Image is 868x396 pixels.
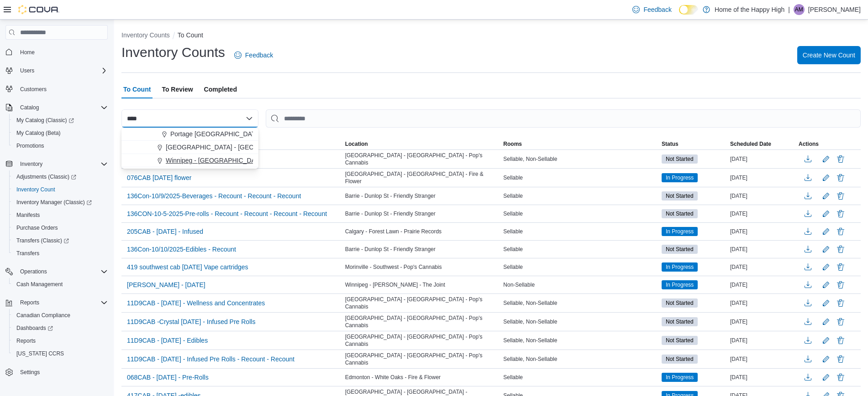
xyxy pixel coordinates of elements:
p: Home of the Happy High [715,4,784,15]
div: [DATE] [728,190,797,201]
span: Users [20,67,34,74]
button: Settings [2,365,111,379]
span: Not Started [662,298,698,308]
button: Edit count details [821,242,831,256]
button: Scheduled Date [728,139,797,149]
span: Rooms [503,140,522,148]
span: Transfers (Classic) [13,235,108,246]
span: Transfers (Classic) [16,237,69,244]
button: Manifests [9,209,111,221]
button: Delete [835,298,846,309]
span: In Progress [666,281,694,289]
button: Status [660,139,728,149]
span: In Progress [666,174,694,182]
a: Purchase Orders [13,222,62,233]
span: In Progress [662,227,698,236]
div: Sellable [501,372,660,383]
button: Inventory Count [9,183,111,196]
button: Delete [835,172,846,183]
span: Not Started [662,355,698,364]
div: [DATE] [728,279,797,290]
span: Barrie - Dunlop St - Friendly Stranger [345,192,436,200]
a: Customers [16,84,50,95]
button: 11D9CAB -Crystal [DATE] - Infused Pre Rolls [123,315,259,329]
a: Canadian Compliance [13,310,74,321]
a: [US_STATE] CCRS [13,348,68,359]
button: Delete [835,226,846,237]
a: Inventory Manager (Classic) [9,196,111,209]
span: [GEOGRAPHIC_DATA] - [GEOGRAPHIC_DATA] - The Joint [166,143,337,152]
span: In Progress [662,280,698,289]
button: Delete [835,190,846,201]
span: Customers [20,86,47,93]
button: Edit count details [821,189,831,203]
span: Not Started [666,192,694,200]
span: Promotions [13,140,108,151]
button: Delete [835,262,846,273]
span: Transfers [13,248,108,259]
span: Cash Management [16,281,63,288]
button: Promotions [9,139,111,152]
span: Canadian Compliance [16,312,70,319]
span: Barrie - Dunlop St - Friendly Stranger [345,246,436,253]
span: Dashboards [13,323,108,334]
button: Edit count details [821,152,831,166]
button: 076CAB [DATE] flower [123,171,195,185]
span: Catalog [20,104,39,111]
a: My Catalog (Classic) [9,114,111,127]
span: In Progress [662,262,698,272]
div: [DATE] [728,262,797,273]
button: Reports [16,297,43,308]
a: Cash Management [13,279,66,290]
span: [GEOGRAPHIC_DATA] - [GEOGRAPHIC_DATA] - Pop's Cannabis [345,333,500,348]
span: Not Started [666,245,694,253]
span: 136Con-10/10/2025-Edibles - Recount [127,245,236,254]
button: Edit count details [821,207,831,221]
span: [PERSON_NAME] - [DATE] [127,280,205,289]
a: Transfers (Classic) [9,234,111,247]
button: Cash Management [9,278,111,291]
span: My Catalog (Classic) [13,115,108,126]
button: Edit count details [821,334,831,347]
span: Purchase Orders [13,222,108,233]
button: To Count [178,31,203,39]
span: In Progress [666,373,694,381]
span: Users [16,65,108,76]
button: Edit count details [821,225,831,238]
div: [DATE] [728,335,797,346]
button: Winnipeg - [GEOGRAPHIC_DATA] - The Joint [121,154,258,167]
span: Not Started [662,154,698,164]
div: Sellable, Non-Sellable [501,154,660,165]
span: 136CON-10-5-2025-Pre-rolls - Recount - Recount - Recount - Recount [127,209,327,218]
button: Catalog [16,102,42,113]
span: Catalog [16,102,108,113]
span: Edmonton - White Oaks - Fire & Flower [345,374,441,381]
button: Edit count details [821,278,831,292]
span: Reports [16,337,36,345]
button: My Catalog (Beta) [9,127,111,139]
div: Sellable, Non-Sellable [501,298,660,309]
span: Home [16,46,108,57]
span: Not Started [662,336,698,345]
button: 11D9CAB - [DATE] - Infused Pre Rolls - Recount - Recount [123,352,298,366]
a: Inventory Manager (Classic) [13,197,95,208]
div: Sellable [501,208,660,219]
button: Catalog [2,101,111,114]
div: Sellable [501,190,660,201]
span: 068CAB - [DATE] - Pre-Rolls [127,373,209,382]
span: My Catalog (Classic) [16,117,74,124]
span: Not Started [666,299,694,307]
a: Transfers [13,248,43,259]
span: Not Started [666,210,694,218]
button: 11D9CAB - [DATE] - Edibles [123,334,211,347]
button: Delete [835,154,846,165]
button: Inventory Counts [121,31,170,39]
span: 11D9CAB - [DATE] - Edibles [127,336,208,345]
button: Edit count details [821,315,831,329]
span: Feedback [643,5,671,14]
div: Sellable, Non-Sellable [501,354,660,365]
div: Sellable, Non-Sellable [501,316,660,327]
img: Cova [18,5,59,14]
button: Reports [2,296,111,309]
span: [US_STATE] CCRS [16,350,64,357]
